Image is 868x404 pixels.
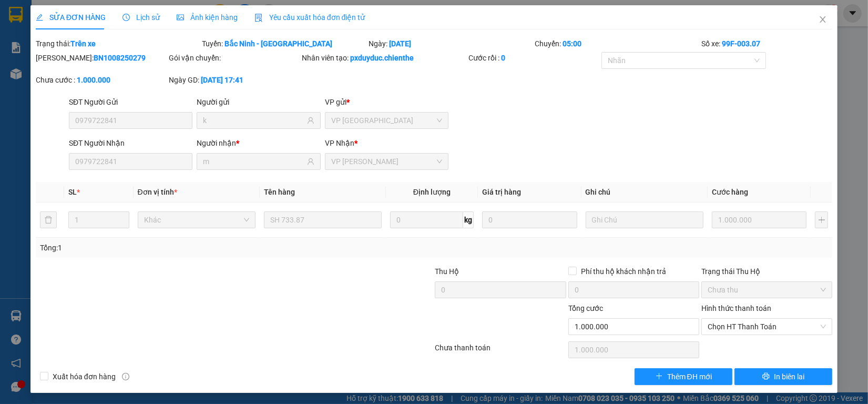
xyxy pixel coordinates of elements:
[331,113,442,128] span: VP Bắc Ninh
[581,182,708,203] th: Ghi chú
[36,13,106,22] span: SỬA ĐƠN HÀNG
[254,13,365,22] span: Yêu cầu xuất hóa đơn điện tử
[36,74,167,86] div: Chưa cước :
[413,188,451,196] span: Định lượng
[122,373,129,380] span: info-circle
[264,211,382,228] input: VD: Bàn, Ghế
[482,211,577,228] input: 0
[36,52,167,64] div: [PERSON_NAME]:
[563,39,581,48] b: 05:00
[40,242,335,254] div: Tổng: 1
[197,96,320,108] div: Người gửi
[122,13,160,22] span: Lịch sử
[36,14,43,21] span: edit
[568,304,603,312] span: Tổng cước
[169,74,300,86] div: Ngày GD:
[122,14,130,21] span: clock-circle
[667,371,712,382] span: Thêm ĐH mới
[325,96,448,108] div: VP gửi
[325,139,354,147] span: VP Nhận
[201,76,243,84] b: [DATE] 17:41
[700,38,833,49] div: Số xe:
[712,211,807,228] input: 0
[577,266,670,277] span: Phí thu hộ khách nhận trả
[69,137,192,149] div: SĐT Người Nhận
[708,319,826,335] span: Chọn HT Thanh Toán
[367,38,534,49] div: Ngày:
[203,115,304,126] input: Tên người gửi
[35,38,201,49] div: Trạng thái:
[302,52,466,64] div: Nhân viên tạo:
[224,39,332,48] b: Bắc Ninh - [GEOGRAPHIC_DATA]
[197,137,320,149] div: Người nhận
[307,117,314,124] span: user
[307,158,314,165] span: user
[331,154,442,169] span: VP Hồ Chí Minh
[463,211,474,228] span: kg
[70,39,96,48] b: Trên xe
[534,38,700,49] div: Chuyến:
[389,39,411,48] b: [DATE]
[819,15,827,24] span: close
[501,54,505,62] b: 0
[482,188,521,196] span: Giá trị hàng
[169,52,300,64] div: Gói vận chuyển:
[264,188,295,196] span: Tên hàng
[203,156,304,167] input: Tên người nhận
[177,13,238,22] span: Ảnh kiện hàng
[774,371,804,382] span: In biên lai
[94,54,146,62] b: BN1008250279
[435,267,459,276] span: Thu Hộ
[69,96,192,108] div: SĐT Người Gửi
[434,342,567,360] div: Chưa thanh toán
[77,76,110,84] b: 1.000.000
[48,371,120,382] span: Xuất hóa đơn hàng
[734,368,832,385] button: printerIn biên lai
[701,266,832,277] div: Trạng thái Thu Hộ
[201,38,367,49] div: Tuyến:
[40,211,57,228] button: delete
[350,54,414,62] b: pxduyduc.chienthe
[177,14,184,21] span: picture
[708,282,826,298] span: Chưa thu
[722,39,760,48] b: 99F-003.07
[68,188,77,196] span: SL
[762,372,770,381] span: printer
[586,211,703,228] input: Ghi Chú
[656,372,663,381] span: plus
[468,52,599,64] div: Cước rồi :
[712,188,748,196] span: Cước hàng
[144,212,249,228] span: Khác
[254,14,263,22] img: icon
[635,368,732,385] button: plusThêm ĐH mới
[701,304,771,312] label: Hình thức thanh toán
[808,5,838,35] button: Close
[138,188,177,196] span: Đơn vị tính
[815,211,828,228] button: plus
